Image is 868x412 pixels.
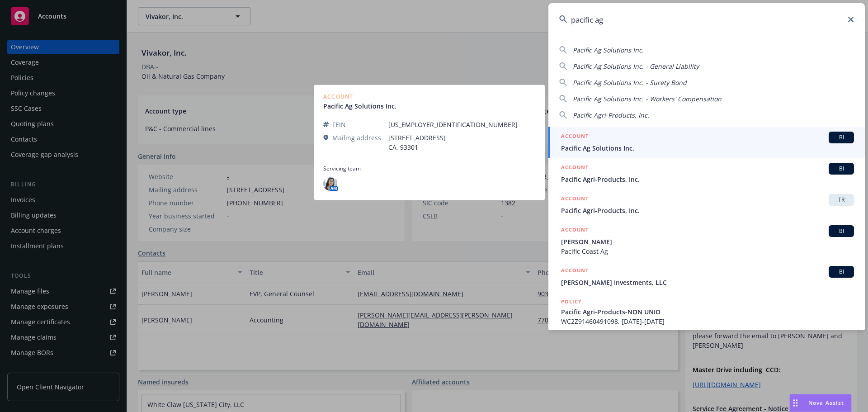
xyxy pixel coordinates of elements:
[561,194,589,205] h5: ACCOUNT
[548,127,865,158] a: ACCOUNTBIPacific Ag Solutions Inc.
[561,246,854,256] span: Pacific Coast Ag
[832,268,850,276] span: BI
[573,46,644,54] span: Pacific Ag Solutions Inc.
[573,78,687,87] span: Pacific Ag Solutions Inc. - Surety Bond
[561,143,854,153] span: Pacific Ag Solutions Inc.
[561,237,854,246] span: [PERSON_NAME]
[561,297,582,306] h5: POLICY
[573,62,699,71] span: Pacific Ag Solutions Inc. - General Liability
[561,206,854,215] span: Pacific Agri-Products, Inc.
[548,189,865,220] a: ACCOUNTTRPacific Agri-Products, Inc.
[561,175,854,184] span: Pacific Agri-Products, Inc.
[561,278,854,287] span: [PERSON_NAME] Investments, LLC
[561,307,854,317] span: Pacific Agri-Products-NON UNIO
[790,394,801,412] div: Drag to move
[548,261,865,292] a: ACCOUNTBI[PERSON_NAME] Investments, LLC
[573,95,722,103] span: Pacific Ag Solutions Inc. - Workers' Compensation
[832,133,850,142] span: BI
[548,220,865,261] a: ACCOUNTBI[PERSON_NAME]Pacific Coast Ag
[561,266,589,277] h5: ACCOUNT
[561,163,589,174] h5: ACCOUNT
[561,132,589,142] h5: ACCOUNT
[561,317,854,326] span: WC2Z91460491098, [DATE]-[DATE]
[573,111,649,119] span: Pacific Agri-Products, Inc.
[548,3,865,36] input: Search...
[561,225,589,236] h5: ACCOUNT
[548,158,865,189] a: ACCOUNTBIPacific Agri-Products, Inc.
[789,394,852,412] button: Nova Assist
[832,165,850,173] span: BI
[808,399,844,407] span: Nova Assist
[548,292,865,331] a: POLICYPacific Agri-Products-NON UNIOWC2Z91460491098, [DATE]-[DATE]
[832,196,850,204] span: TR
[832,227,850,235] span: BI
